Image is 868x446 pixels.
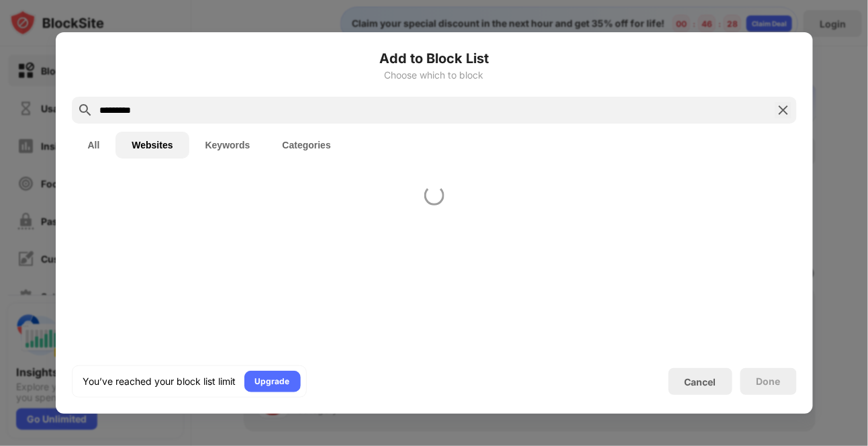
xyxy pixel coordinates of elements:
img: search-close [775,102,791,118]
h6: Add to Block List [72,48,797,69]
div: Done [757,376,781,387]
button: All [72,132,116,159]
button: Keywords [189,132,267,159]
div: Upgrade [255,375,290,388]
div: Choose which to block [72,70,797,81]
div: Cancel [685,376,716,388]
button: Websites [115,132,189,159]
div: You’ve reached your block list limit [83,375,236,388]
img: search.svg [77,102,93,118]
button: Categories [267,132,347,159]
